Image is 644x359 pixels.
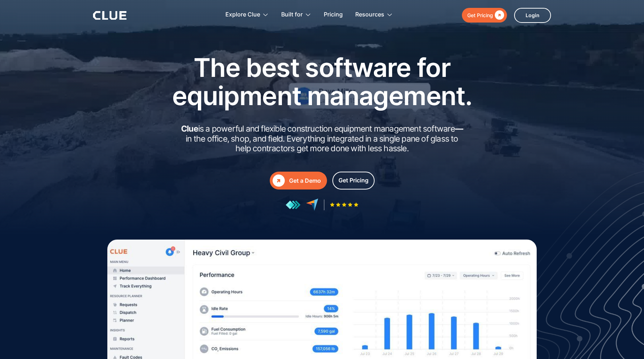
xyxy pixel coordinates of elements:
[455,124,463,134] strong: —
[289,176,321,185] div: Get a Demo
[179,124,465,154] h2: is a powerful and flexible construction equipment management software in the office, shop, and fi...
[281,4,303,26] div: Built for
[225,4,269,26] div: Explore Clue
[467,11,493,20] div: Get Pricing
[324,4,343,26] a: Pricing
[281,4,311,26] div: Built for
[286,200,301,210] img: reviews at getapp
[225,4,260,26] div: Explore Clue
[355,4,393,26] div: Resources
[330,202,358,207] img: Five-star rating icon
[306,198,318,211] img: reviews at capterra
[332,172,375,190] a: Get Pricing
[338,176,369,185] div: Get Pricing
[270,172,327,190] a: Get a Demo
[181,124,198,134] strong: Clue
[161,53,483,110] h1: The best software for equipment management.
[514,8,551,23] a: Login
[462,8,507,23] a: Get Pricing
[355,4,384,26] div: Resources
[273,174,285,187] div: 
[493,11,504,20] div: 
